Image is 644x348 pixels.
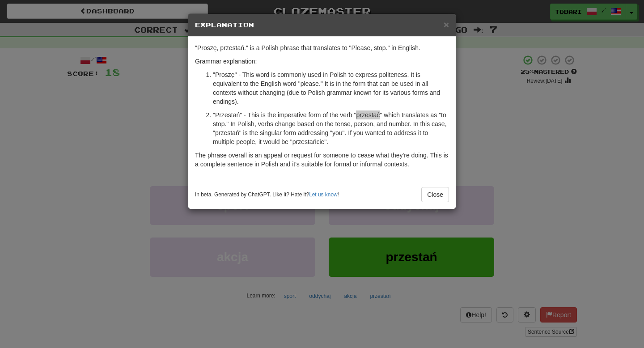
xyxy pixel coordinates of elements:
[195,191,339,199] small: In beta. Generated by ChatGPT. Like it? Hate it? !
[195,57,449,66] p: Grammar explanation:
[195,151,449,169] p: The phrase overall is an appeal or request for someone to cease what they're doing. This is a com...
[195,43,449,52] p: "Proszę, przestań." is a Polish phrase that translates to "Please, stop." in English.
[309,191,337,198] a: Let us know
[213,70,449,106] p: "Proszę" - This word is commonly used in Polish to express politeness. It is equivalent to the En...
[444,20,449,29] button: Close
[195,21,449,30] h5: Explanation
[444,19,449,30] span: ×
[213,110,449,146] p: "Przestań" - This is the imperative form of the verb "przestać" which translates as "to stop." In...
[421,187,449,202] button: Close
